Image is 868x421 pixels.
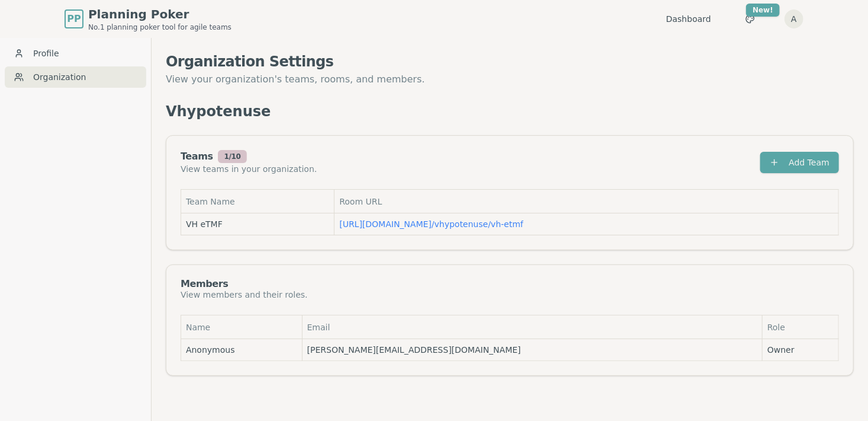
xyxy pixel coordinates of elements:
p: Vhypotenuse [166,102,271,121]
h1: Organization Settings [166,52,854,71]
th: Name [181,315,303,339]
a: Dashboard [666,13,711,25]
span: No.1 planning poker tool for agile teams [88,23,232,32]
div: Teams [181,150,317,163]
p: View your organization's teams, rooms, and members. [166,71,854,88]
td: [PERSON_NAME][EMAIL_ADDRESS][DOMAIN_NAME] [302,339,762,361]
div: View teams in your organization. [181,163,317,175]
button: New! [740,8,761,30]
span: VH eTMF [186,218,223,230]
th: Role [763,315,839,339]
th: Email [302,315,762,339]
span: PP [67,12,81,26]
div: 1 / 10 [218,150,247,163]
a: Profile [5,43,146,64]
div: Members [181,279,308,289]
th: Team Name [181,190,335,213]
td: Anonymous [181,339,303,361]
div: New! [746,4,780,17]
th: Room URL [335,190,839,213]
button: Add Team [760,152,839,173]
a: PPPlanning PokerNo.1 planning poker tool for agile teams [65,6,232,32]
div: View members and their roles. [181,289,308,301]
span: Planning Poker [88,6,232,23]
button: A [785,9,803,28]
span: Owner [767,344,834,356]
a: [URL][DOMAIN_NAME]/vhypotenuse/vh-etmf [339,219,523,229]
a: Organization [5,66,146,88]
